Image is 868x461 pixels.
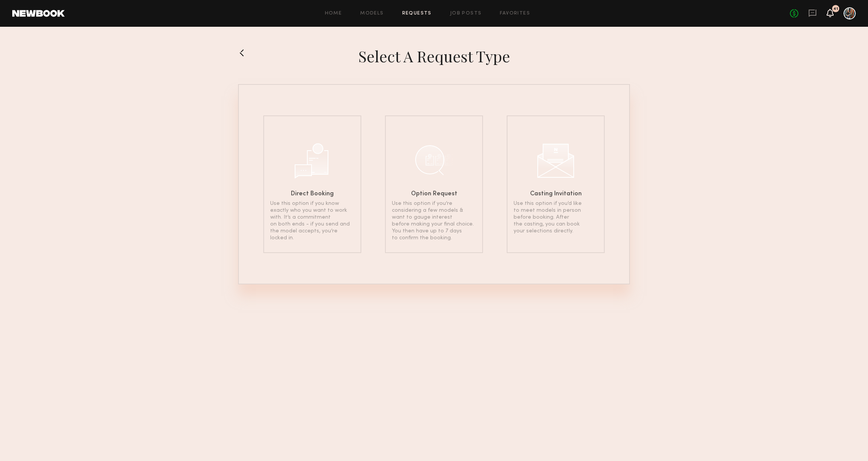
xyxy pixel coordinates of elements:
[530,191,582,197] h6: Casting Invitation
[385,115,483,253] a: Option RequestUse this option if you’re considering a few models & want to gauge interest before ...
[402,11,432,16] a: Requests
[360,11,383,16] a: Models
[514,200,598,235] p: Use this option if you’d like to meet models in person before booking. After the casting, you can...
[263,115,361,253] a: Direct BookingUse this option if you know exactly who you want to work with. It’s a commitment on...
[325,11,342,16] a: Home
[500,11,530,16] a: Favorites
[833,7,838,11] div: 41
[450,11,482,16] a: Job Posts
[291,191,334,197] h6: Direct Booking
[411,191,457,197] h6: Option Request
[507,115,605,253] a: Casting InvitationUse this option if you’d like to meet models in person before booking. After th...
[358,47,510,66] h1: Select a Request Type
[270,200,354,242] p: Use this option if you know exactly who you want to work with. It’s a commitment on both ends - i...
[392,200,476,242] p: Use this option if you’re considering a few models & want to gauge interest before making your fi...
